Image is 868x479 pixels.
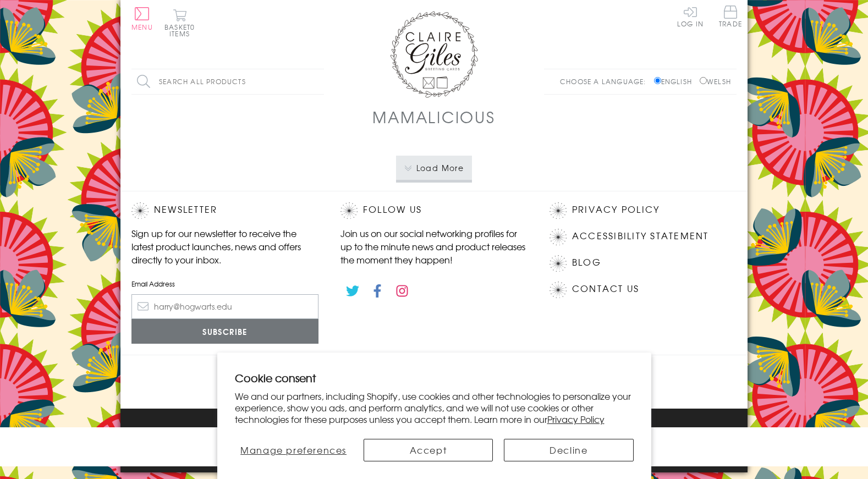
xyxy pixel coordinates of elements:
[340,202,528,219] h2: Follow Us
[235,439,353,461] button: Manage preferences
[719,5,742,27] span: Trade
[572,229,709,244] a: Accessibility Statement
[240,443,347,456] span: Manage preferences
[372,106,495,128] h1: Mamalicious
[572,282,639,296] a: Contact Us
[131,279,318,289] label: Email Address
[131,294,318,319] input: harry@hogwarts.edu
[700,76,731,86] label: Welsh
[390,11,478,98] img: Claire Giles Greetings Cards
[131,227,318,266] p: Sign up for our newsletter to receive the latest product launches, news and offers directly to yo...
[396,156,473,180] button: Load More
[340,227,528,266] p: Join us on our social networking profiles for up to the minute news and product releases the mome...
[235,390,634,425] p: We and our partners, including Shopify, use cookies and other technologies to personalize your ex...
[131,7,153,30] button: Menu
[654,76,697,86] label: English
[547,412,605,426] a: Privacy Policy
[504,439,633,461] button: Decline
[131,319,318,344] input: Subscribe
[169,22,195,38] span: 0 items
[131,22,153,32] span: Menu
[719,5,742,29] a: Trade
[364,439,493,461] button: Accept
[572,202,660,217] a: Privacy Policy
[572,255,601,270] a: Blog
[131,69,324,94] input: Search all products
[164,9,195,37] button: Basket0 items
[560,76,652,86] p: Choose a language:
[313,69,324,94] input: Search
[654,77,661,84] input: English
[677,5,704,27] a: Log In
[235,370,634,386] h2: Cookie consent
[131,202,318,219] h2: Newsletter
[700,77,707,84] input: Welsh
